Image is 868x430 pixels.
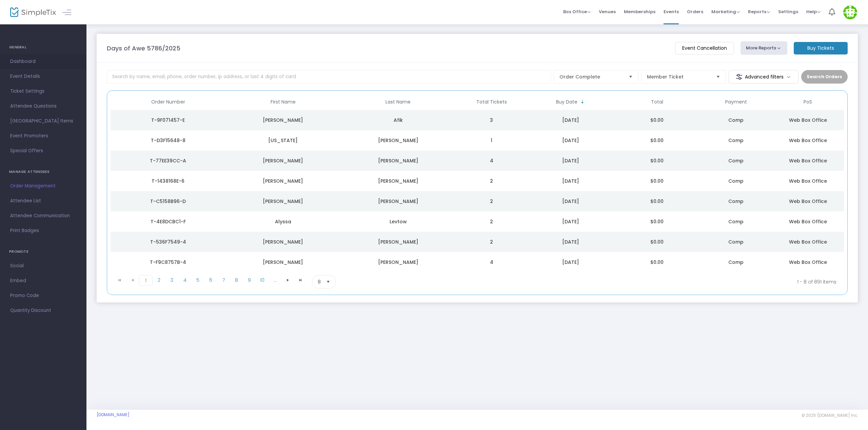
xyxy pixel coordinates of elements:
[9,165,77,179] h4: MANAGE ATTENDEES
[285,277,291,283] span: Go to the next page
[271,99,296,105] span: First Name
[10,102,76,111] span: Attendee Questions
[728,178,744,184] span: Comp
[614,110,700,130] td: $0.00
[342,137,454,144] div: DeYoung
[614,151,700,171] td: $0.00
[10,146,76,155] span: Special Offers
[651,99,663,105] span: Total
[456,211,528,232] td: 2
[529,218,612,225] div: 9/22/2025
[736,73,743,80] img: filter
[342,198,454,205] div: Sternberg
[802,413,858,418] span: © 2025 [DOMAIN_NAME] Inc.
[711,8,740,15] span: Marketing
[789,178,827,184] span: Web Box Office
[580,99,585,105] span: Sortable
[294,275,307,285] span: Go to the last page
[10,87,76,96] span: Ticket Settings
[112,117,224,123] div: T-9F071457-E
[227,239,339,245] div: Donna
[178,275,191,285] span: Page 4
[456,171,528,191] td: 2
[10,262,76,270] span: Social
[614,232,700,252] td: $0.00
[614,130,700,151] td: $0.00
[217,275,230,285] span: Page 7
[112,198,224,205] div: T-C5158B96-D
[529,178,612,184] div: 9/22/2025
[10,211,76,220] span: Attendee Communication
[10,182,76,190] span: Order Management
[728,218,744,225] span: Comp
[112,259,224,266] div: T-F9C8757B-4
[624,3,655,20] span: Memberships
[10,276,76,285] span: Embed
[112,178,224,184] div: T-1438168E-6
[227,259,339,266] div: Charles
[112,239,224,245] div: T-536F7549-4
[614,252,700,272] td: $0.00
[728,137,744,144] span: Comp
[728,198,744,205] span: Comp
[789,218,827,225] span: Web Box Office
[298,277,303,283] span: Go to the last page
[112,157,224,164] div: T-77EE39CC-A
[729,70,799,84] m-button: Advanced filters
[153,275,165,285] span: Page 2
[269,275,281,285] span: Page 11
[664,3,679,20] span: Events
[456,232,528,252] td: 2
[748,8,770,15] span: Reports
[456,252,528,272] td: 4
[789,239,827,245] span: Web Box Office
[342,259,454,266] div: Ernst
[342,157,454,164] div: Sirotkin
[599,3,616,20] span: Venues
[230,275,243,285] span: Page 8
[789,137,827,144] span: Web Box Office
[243,275,256,285] span: Page 9
[789,259,827,266] span: Web Box Office
[342,117,454,123] div: Afik
[227,198,339,205] div: Randi
[789,198,827,205] span: Web Box Office
[10,72,76,81] span: Event Details
[728,259,744,266] span: Comp
[556,99,577,105] span: Buy Date
[529,198,612,205] div: 9/22/2025
[227,157,339,164] div: Amy
[794,42,848,54] m-button: Buy Tickets
[111,94,844,272] div: Data table
[112,218,224,225] div: T-4E8DCBC1-F
[456,110,528,130] td: 3
[204,275,217,285] span: Page 6
[529,157,612,164] div: 9/22/2025
[728,117,744,123] span: Comp
[227,178,339,184] div: Katie
[227,117,339,123] div: Erik
[559,73,623,80] span: Order Complete
[191,275,204,285] span: Page 5
[614,211,700,232] td: $0.00
[789,157,827,164] span: Web Box Office
[10,291,76,300] span: Promo Code
[728,157,744,164] span: Comp
[713,70,723,83] button: Select
[529,259,612,266] div: 9/22/2025
[789,117,827,123] span: Web Box Office
[9,41,77,54] h4: GENERAL
[675,42,734,54] m-button: Event Cancellation
[9,245,77,258] h4: PROMOTE
[456,151,528,171] td: 4
[804,99,812,105] span: PoS
[281,275,294,285] span: Go to the next page
[725,99,747,105] span: Payment
[563,8,591,15] span: Box Office
[806,8,821,15] span: Help
[10,57,76,66] span: Dashboard
[626,70,635,83] button: Select
[107,70,551,84] input: Search by name, email, phone, order number, ip address, or last 4 digits of card
[256,275,269,285] span: Page 10
[728,239,744,245] span: Comp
